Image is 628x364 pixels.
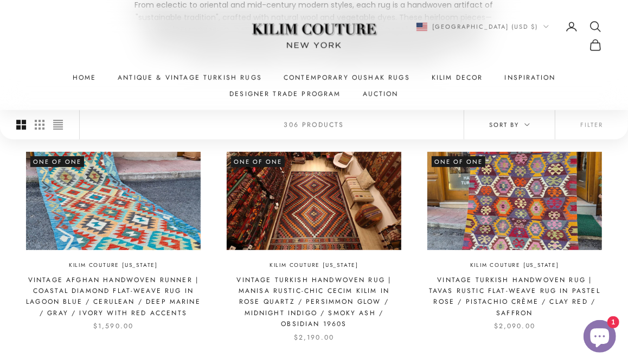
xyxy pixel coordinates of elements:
[246,10,382,62] img: Logo of Kilim Couture New York
[227,274,401,330] a: Vintage Turkish Handwoven Rug | Manisa Rustic-Chic Cecim Kilim in Rose Quartz / Persimmon Glow / ...
[26,274,201,319] a: Vintage Afghan Handwoven Runner | Coastal Diamond Flat-Weave Rug in Lagoon Blue / Cerulean / Deep...
[464,110,555,139] button: Sort by
[403,20,602,52] nav: Secondary navigation
[93,321,133,331] sale-price: $1,590.00
[433,22,539,31] span: [GEOGRAPHIC_DATA] (USD $)
[26,72,602,100] nav: Primary navigation
[416,22,549,31] button: Change country or currency
[580,320,619,355] inbox-online-store-chat: Shopify online store chat
[555,110,628,139] button: Filter
[363,88,399,99] a: Auction
[69,261,158,270] a: Kilim Couture [US_STATE]
[284,119,344,130] p: 306 products
[416,23,427,31] img: United States
[284,72,410,83] a: Contemporary Oushak Rugs
[270,261,358,270] a: Kilim Couture [US_STATE]
[231,156,285,167] span: One of One
[489,120,530,130] span: Sort by
[427,274,602,319] a: Vintage Turkish Handwoven Rug | Tavas Rustic Flat-Weave Rug in Pastel Rose / Pistachio Crème / Cl...
[35,110,44,139] button: Switch to smaller product images
[229,88,341,99] a: Designer Trade Program
[494,321,535,331] sale-price: $2,090.00
[30,156,84,167] span: One of One
[432,156,485,167] span: One of One
[73,72,97,83] a: Home
[470,261,559,270] a: Kilim Couture [US_STATE]
[294,332,334,343] sale-price: $2,190.00
[53,110,63,139] button: Switch to compact product images
[16,110,26,139] button: Switch to larger product images
[505,72,556,83] a: Inspiration
[118,72,262,83] a: Antique & Vintage Turkish Rugs
[432,72,483,83] summary: Kilim Decor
